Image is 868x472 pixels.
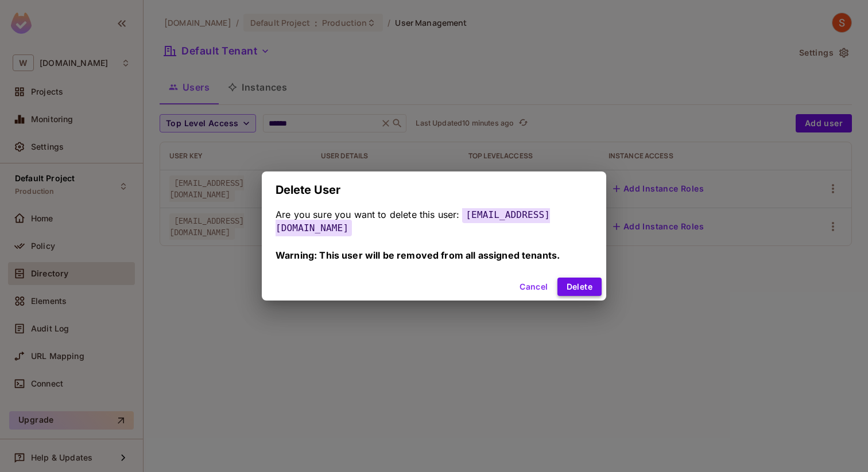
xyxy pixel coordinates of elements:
[276,209,459,220] span: Are you sure you want to delete this user:
[515,278,552,296] button: Cancel
[262,171,606,208] h2: Delete User
[276,206,550,236] span: [EMAIL_ADDRESS][DOMAIN_NAME]
[557,278,602,296] button: Delete
[276,249,560,261] span: Warning: This user will be removed from all assigned tenants.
